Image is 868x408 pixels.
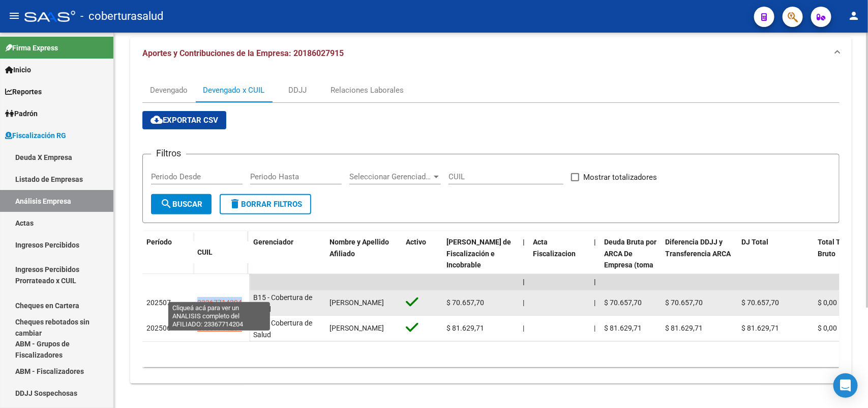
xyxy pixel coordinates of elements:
[197,298,242,307] span: 23367714204
[330,298,384,307] span: [PERSON_NAME]
[5,42,58,53] span: Firma Express
[330,324,384,332] span: [PERSON_NAME]
[325,231,402,300] datatable-header-cell: Nombre y Apellido Afiliado
[142,111,226,129] button: Exportar CSV
[142,231,193,274] datatable-header-cell: Período
[442,231,519,300] datatable-header-cell: Deuda Bruta Neto de Fiscalización e Incobrable
[848,10,860,22] mat-icon: person
[523,238,525,246] span: |
[818,298,837,307] span: $ 0,00
[203,85,264,96] div: Devengado x CUIL
[446,324,484,332] span: $ 81.629,71
[288,85,307,96] div: DDJJ
[229,200,302,209] span: Borrar Filtros
[151,116,218,125] span: Exportar CSV
[349,172,432,181] span: Seleccionar Gerenciador
[529,231,590,300] datatable-header-cell: Acta Fiscalizacion
[741,238,768,246] span: DJ Total
[446,298,484,307] span: $ 70.657,70
[146,238,172,246] span: Período
[142,48,344,58] span: Aportes y Contribuciones de la Empresa: 20186027915
[594,238,596,246] span: |
[833,373,858,398] div: Open Intercom Messenger
[253,293,312,313] span: B15 - Cobertura de Salud
[197,324,242,332] span: 23367714204
[406,238,426,246] span: Activo
[665,238,731,258] span: Diferencia DDJJ y Transferencia ARCA
[533,238,576,258] span: Acta Fiscalizacion
[594,298,595,307] span: |
[737,231,814,300] datatable-header-cell: DJ Total
[661,231,737,300] datatable-header-cell: Diferencia DDJJ y Transferencia ARCA
[197,248,213,256] span: CUIL
[331,85,404,96] div: Relaciones Laborales
[5,64,31,75] span: Inicio
[249,231,325,300] datatable-header-cell: Gerenciador
[446,238,511,269] span: [PERSON_NAME] de Fiscalización e Incobrable
[130,70,852,384] div: Aportes y Contribuciones de la Empresa: 20186027915
[604,324,642,332] span: $ 81.629,71
[150,85,188,96] div: Devengado
[665,298,703,307] span: $ 70.657,70
[160,200,202,209] span: Buscar
[229,198,241,210] mat-icon: delete
[5,86,42,97] span: Reportes
[5,108,38,119] span: Padrón
[583,171,657,183] span: Mostrar totalizadores
[151,146,186,160] h3: Filtros
[741,298,779,307] span: $ 70.657,70
[604,298,642,307] span: $ 70.657,70
[600,231,661,300] datatable-header-cell: Deuda Bruta por ARCA De Empresa (toma en cuenta todos los afiliados)
[220,194,311,214] button: Borrar Filtros
[330,238,389,258] span: Nombre y Apellido Afiliado
[402,231,442,300] datatable-header-cell: Activo
[590,231,600,300] datatable-header-cell: |
[253,319,312,339] span: B15 - Cobertura de Salud
[151,194,212,214] button: Buscar
[519,231,529,300] datatable-header-cell: |
[151,114,163,126] mat-icon: cloud_download
[665,324,703,332] span: $ 81.629,71
[523,324,524,332] span: |
[5,130,66,141] span: Fiscalización RG
[818,324,837,332] span: $ 0,00
[741,324,779,332] span: $ 81.629,71
[523,298,524,307] span: |
[160,198,172,210] mat-icon: search
[523,278,525,286] span: |
[146,298,171,307] span: 202507
[8,10,20,22] mat-icon: menu
[594,324,595,332] span: |
[146,324,171,332] span: 202506
[253,238,293,246] span: Gerenciador
[604,238,656,292] span: Deuda Bruta por ARCA De Empresa (toma en cuenta todos los afiliados)
[130,37,852,70] mat-expansion-panel-header: Aportes y Contribuciones de la Empresa: 20186027915
[193,241,249,263] datatable-header-cell: CUIL
[80,5,163,28] span: - coberturasalud
[594,278,596,286] span: |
